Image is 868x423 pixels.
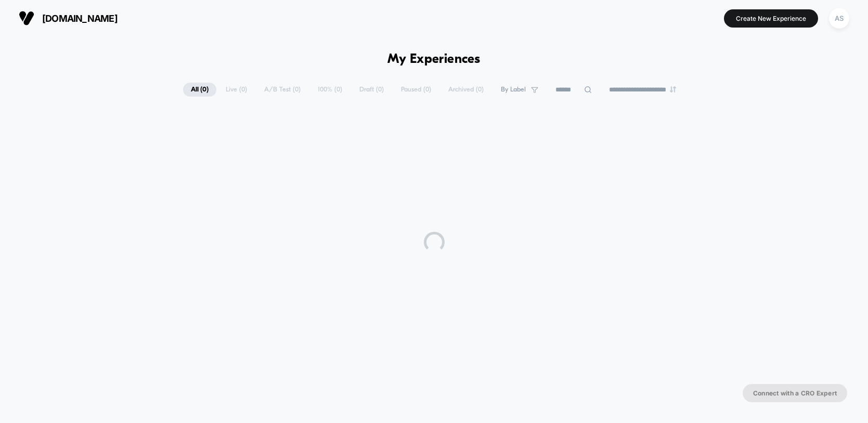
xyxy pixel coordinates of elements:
[42,13,118,24] span: [DOMAIN_NAME]
[183,83,216,97] span: All ( 0 )
[501,86,526,94] span: By Label
[387,52,481,67] h1: My Experiences
[16,10,121,27] button: [DOMAIN_NAME]
[19,10,34,26] img: Visually logo
[743,384,847,402] button: Connect with a CRO Expert
[724,9,818,28] button: Create New Experience
[829,8,849,29] div: AS
[670,86,676,92] img: end
[826,8,852,29] button: AS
